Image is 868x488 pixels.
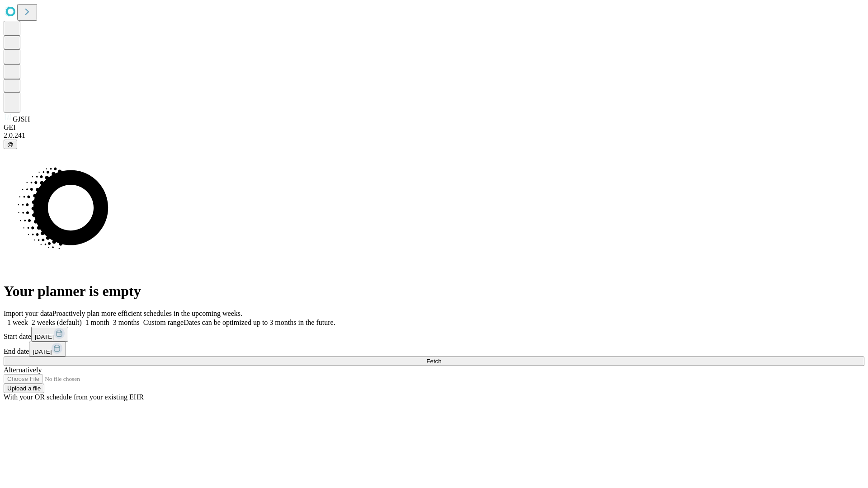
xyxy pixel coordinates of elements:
span: Import your data [4,310,52,317]
button: @ [4,140,17,149]
span: [DATE] [33,348,52,355]
div: End date [4,342,864,357]
span: [DATE] [35,333,54,340]
h1: Your planner is empty [4,283,864,300]
button: [DATE] [31,327,68,342]
div: Start date [4,327,864,342]
button: Upload a file [4,384,44,393]
div: 2.0.241 [4,131,864,140]
span: @ [7,141,14,148]
button: [DATE] [29,342,66,357]
span: 1 month [85,319,109,326]
button: Fetch [4,357,864,366]
span: Proactively plan more efficient schedules in the upcoming weeks. [52,310,242,317]
span: Fetch [426,358,441,365]
span: 3 months [113,319,140,326]
span: Dates can be optimized up to 3 months in the future. [184,319,335,326]
div: GEI [4,123,864,131]
span: 2 weeks (default) [32,319,82,326]
span: 1 week [7,319,28,326]
span: GJSH [13,115,30,123]
span: Custom range [143,319,184,326]
span: With your OR schedule from your existing EHR [4,393,144,401]
span: Alternatively [4,366,42,374]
